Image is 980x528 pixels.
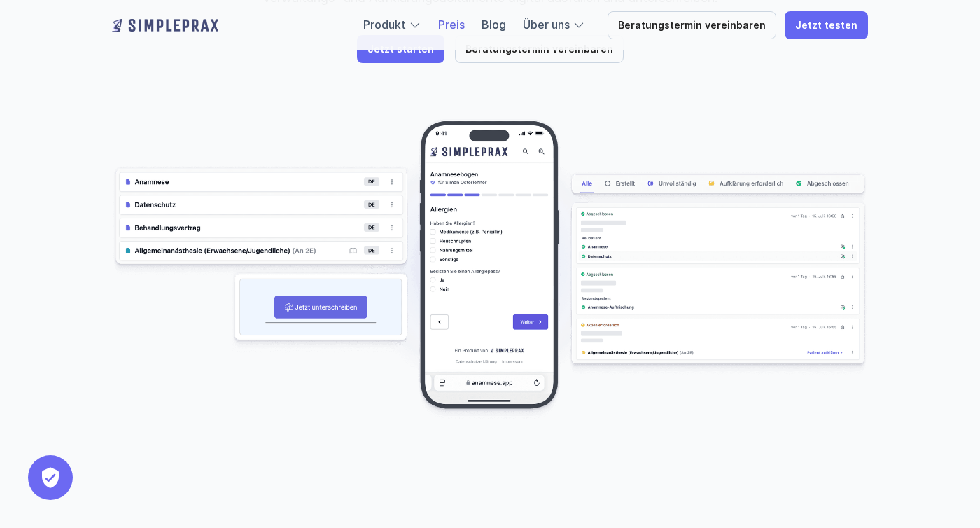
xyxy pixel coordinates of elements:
img: Beispielscreenshots aus der Simpleprax Anwendung [112,119,868,420]
p: Beratungstermin vereinbaren [618,20,766,32]
a: Über uns [523,18,570,32]
a: Preis [438,18,465,32]
a: Blog [482,18,506,32]
p: Jetzt testen [795,20,857,32]
a: Jetzt testen [785,11,868,39]
a: Produkt [363,18,406,32]
a: Beratungstermin vereinbaren [608,11,776,39]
